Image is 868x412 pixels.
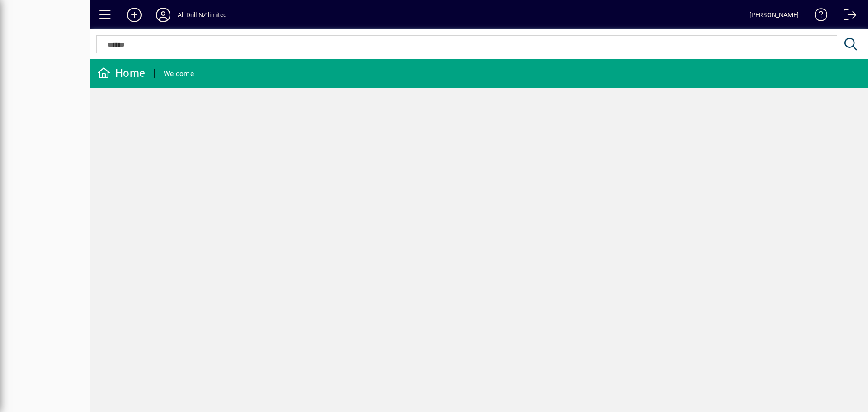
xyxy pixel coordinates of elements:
a: Logout [837,2,857,31]
div: Home [97,66,145,81]
button: Add [120,7,149,23]
div: Welcome [164,66,194,81]
button: Profile [149,7,178,23]
a: Knowledge Base [808,2,828,31]
div: [PERSON_NAME] [750,8,799,22]
div: All Drill NZ limited [178,8,227,22]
